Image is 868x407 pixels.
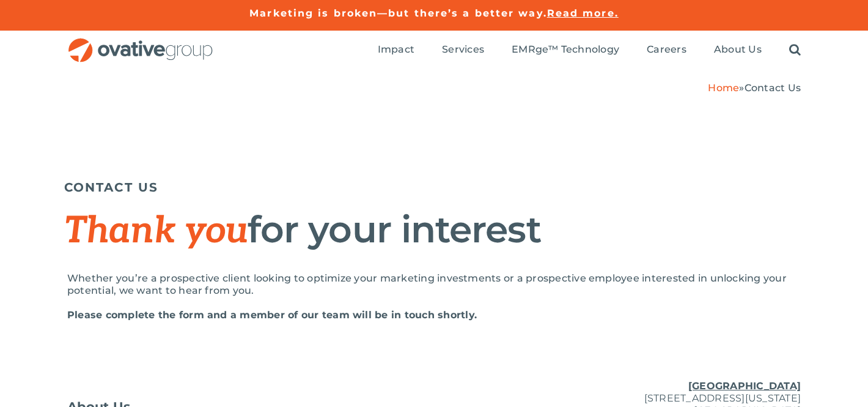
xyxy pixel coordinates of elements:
[688,380,801,392] u: [GEOGRAPHIC_DATA]
[67,309,477,321] strong: Please complete the form and a member of our team will be in touch shortly.
[647,43,686,57] a: Careers
[512,43,619,56] span: EMRge™ Technology
[714,43,762,57] a: About Us
[708,82,739,94] a: Home
[512,43,619,57] a: EMRge™ Technology
[378,43,414,57] a: Impact
[67,37,214,48] a: OG_Full_horizontal_RGB
[64,209,248,253] span: Thank you
[378,31,801,70] nav: Menu
[547,7,619,19] a: Read more.
[67,272,801,297] p: Whether you’re a prospective client looking to optimize your marketing investments or a prospecti...
[708,82,801,94] span: »
[378,43,414,56] span: Impact
[64,210,804,251] h1: for your interest
[64,180,804,195] h5: CONTACT US
[442,43,484,56] span: Services
[647,43,686,56] span: Careers
[789,43,801,57] a: Search
[249,7,547,19] a: Marketing is broken—but there’s a better way.
[714,43,762,56] span: About Us
[442,43,484,57] a: Services
[745,82,801,94] span: Contact Us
